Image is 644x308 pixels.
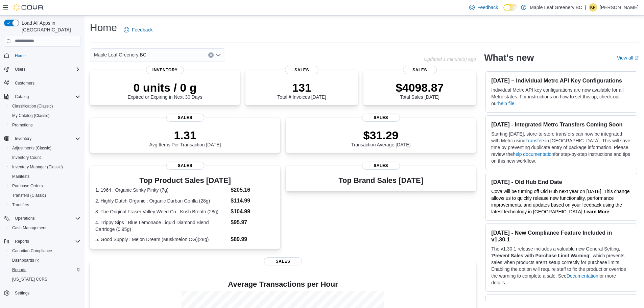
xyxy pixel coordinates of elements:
span: Adjustments (Classic) [9,144,80,152]
a: Adjustments (Classic) [9,144,54,152]
span: Reports [12,267,26,273]
h3: [DATE] - New Compliance Feature Included in v1.30.1 [491,229,631,243]
button: Settings [1,288,83,298]
span: Sales [285,66,319,74]
button: Inventory [1,134,83,143]
span: Inventory Manager (Classic) [12,164,63,170]
button: [US_STATE] CCRS [7,275,83,284]
p: [PERSON_NAME] [600,3,639,11]
button: Catalog [1,92,83,101]
a: Settings [12,289,32,297]
span: Settings [15,290,29,296]
span: Users [15,67,25,72]
a: Dashboards [9,256,42,264]
span: Cash Management [9,224,80,232]
span: Transfers (Classic) [12,193,46,198]
span: Inventory Count [12,155,41,160]
p: $4098.87 [396,81,444,94]
span: Manifests [9,172,80,181]
button: Reports [1,237,83,246]
h2: What's new [484,52,534,63]
span: Purchase Orders [12,183,43,189]
span: Inventory [15,136,31,141]
button: Canadian Compliance [7,246,83,256]
button: Manifests [7,172,83,181]
span: Transfers [9,201,80,209]
a: Dashboards [7,256,83,265]
button: Inventory Manager (Classic) [7,162,83,172]
button: Transfers [7,200,83,210]
dt: 3. The Original Fraser Valley Weed Co : Kush Breath (28g) [95,208,228,215]
dd: $95.97 [231,218,275,227]
h3: Top Brand Sales [DATE] [338,176,423,185]
button: Inventory Count [7,153,83,162]
a: Home [12,52,28,60]
span: Reports [15,239,29,244]
button: Users [1,65,83,74]
div: Transaction Average [DATE] [351,128,411,147]
a: Feedback [467,1,501,14]
h3: [DATE] - Old Hub End Date [491,179,631,185]
a: View allExternal link [617,55,639,61]
span: Maple Leaf Greenery BC [94,51,146,59]
span: Transfers (Classic) [9,191,80,199]
button: Cash Management [7,223,83,233]
p: Starting [DATE], store-to-store transfers can now be integrated with Metrc using in [GEOGRAPHIC_D... [491,131,631,164]
span: Sales [166,162,204,170]
dd: $89.99 [231,235,275,243]
button: Clear input [208,52,214,58]
a: Transfers [525,138,545,143]
a: Inventory Count [9,153,44,162]
span: Canadian Compliance [9,247,80,255]
span: Inventory [146,66,184,74]
div: Krystle Parsons [589,3,597,11]
span: My Catalog (Classic) [9,112,80,120]
span: KP [590,3,596,11]
span: Feedback [477,4,498,11]
span: Operations [12,214,80,222]
a: Cash Management [9,224,49,232]
svg: External link [635,56,639,60]
p: 131 [277,81,326,94]
button: Promotions [7,120,83,130]
span: Catalog [12,93,80,101]
span: Manifests [12,174,29,179]
span: Load All Apps in [GEOGRAPHIC_DATA] [19,20,80,33]
dd: $205.16 [231,186,275,194]
p: 0 units / 0 g [128,81,202,94]
span: Settings [12,289,80,297]
span: Classification (Classic) [12,103,53,109]
span: Washington CCRS [9,275,80,283]
p: Updated 1 minute(s) ago [424,56,476,62]
a: help documentation [513,151,554,157]
span: Sales [362,162,400,170]
span: Sales [166,114,204,122]
h3: [DATE] - Integrated Metrc Transfers Coming Soon [491,121,631,128]
h3: Top Product Sales [DATE] [95,176,275,185]
img: Cova [14,4,44,11]
span: Sales [403,66,437,74]
button: Adjustments (Classic) [7,143,83,153]
strong: Learn More [584,209,609,214]
a: My Catalog (Classic) [9,112,52,120]
dt: 5. Good Supply : Melon Dream (Muskmelon OG)(28g) [95,236,228,243]
span: Home [15,53,26,58]
a: Classification (Classic) [9,102,56,110]
a: Reports [9,266,29,274]
span: Customers [12,79,80,87]
p: $31.29 [351,128,411,142]
h4: Average Transactions per Hour [95,280,471,288]
span: Cash Management [12,225,46,231]
dt: 1. 1964 : Organic Stinky Pinky (7g) [95,187,228,193]
a: Canadian Compliance [9,247,55,255]
button: Home [1,51,83,61]
span: Customers [15,80,34,86]
button: Reports [7,265,83,275]
a: Transfers (Classic) [9,191,49,199]
span: Promotions [12,122,33,128]
p: Maple Leaf Greenery BC [530,3,582,11]
div: Total Sales [DATE] [396,81,444,100]
span: Dashboards [12,258,39,263]
span: [US_STATE] CCRS [12,277,47,282]
span: Catalog [15,94,29,99]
